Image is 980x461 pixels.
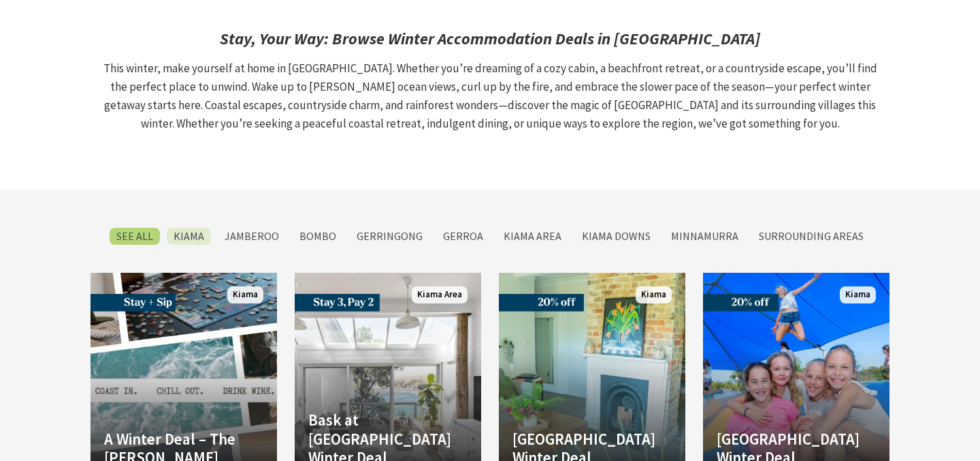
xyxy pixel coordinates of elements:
[218,228,286,245] label: Jamberoo
[412,286,468,303] span: Kiama Area
[575,228,657,245] label: Kiama Downs
[167,228,211,245] label: Kiama
[227,286,263,303] span: Kiama
[350,228,429,245] label: Gerringong
[752,228,870,245] label: Surrounding Areas
[98,59,882,134] p: This winter, make yourself at home in [GEOGRAPHIC_DATA]. Whether you’re dreaming of a cozy cabin,...
[110,228,160,245] label: SEE All
[497,228,568,245] label: Kiama Area
[636,286,672,303] span: Kiama
[840,286,876,303] span: Kiama
[664,228,745,245] label: Minnamurra
[220,28,760,49] em: Stay, Your Way: Browse Winter Accommodation Deals in [GEOGRAPHIC_DATA]
[293,228,343,245] label: Bombo
[436,228,490,245] label: Gerroa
